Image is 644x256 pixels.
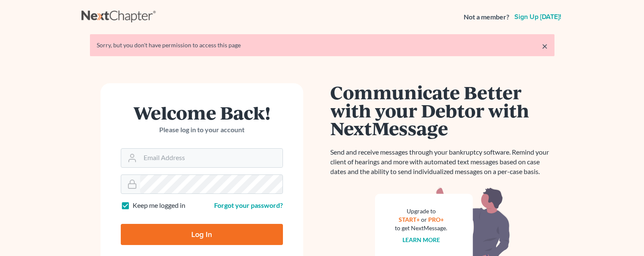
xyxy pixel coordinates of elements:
[121,125,283,135] p: Please log in to your account
[121,103,283,122] h1: Welcome Back!
[97,41,548,49] div: Sorry, but you don't have permission to access this page
[513,14,563,20] a: Sign up [DATE]!
[542,41,548,51] a: ×
[402,236,440,243] a: Learn more
[464,12,509,22] strong: Not a member?
[140,149,283,167] input: Email Address
[214,201,283,209] a: Forgot your password?
[331,147,554,177] p: Send and receive messages through your bankruptcy software. Remind your client of hearings and mo...
[395,224,448,232] div: to get NextMessage.
[331,83,554,137] h1: Communicate Better with your Debtor with NextMessage
[133,201,185,210] label: Keep me logged in
[121,224,283,245] input: Log In
[395,207,448,215] div: Upgrade to
[399,216,420,223] a: START+
[421,216,427,223] span: or
[428,216,444,223] a: PRO+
